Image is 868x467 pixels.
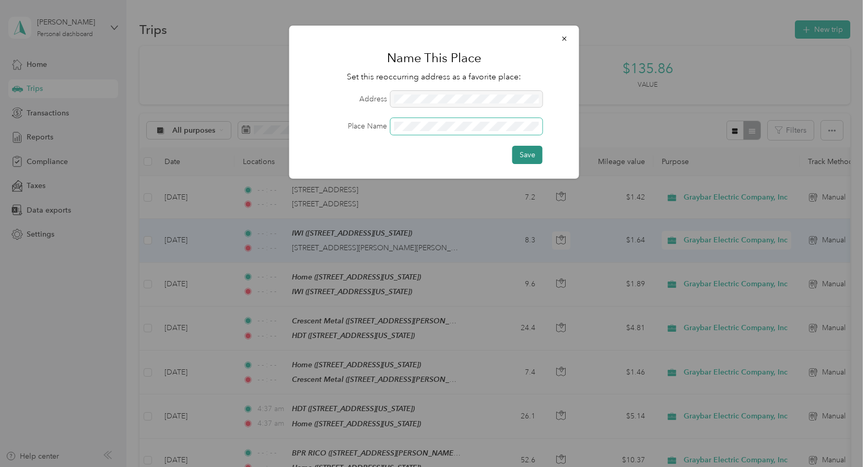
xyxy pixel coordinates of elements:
[304,45,565,71] h1: Name This Place
[512,146,543,164] button: Save
[304,94,387,104] label: Address
[304,121,387,132] label: Place Name
[810,408,868,467] iframe: Everlance-gr Chat Button Frame
[304,71,565,84] p: Set this reoccurring address as a favorite place:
